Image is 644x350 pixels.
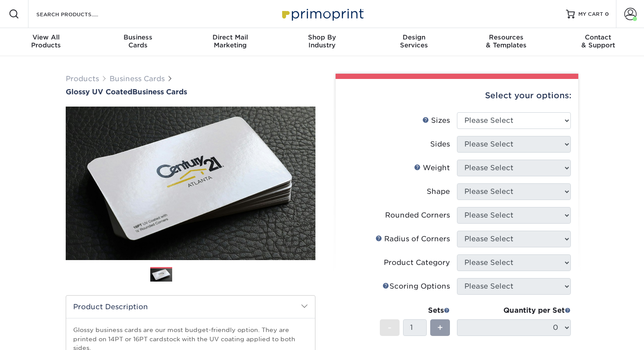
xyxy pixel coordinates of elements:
[276,28,368,56] a: Shop ByIndustry
[552,33,644,41] span: Contact
[552,28,644,56] a: Contact& Support
[414,163,450,173] div: Weight
[110,75,165,83] a: Business Cards
[552,33,644,49] div: & Support
[66,75,99,83] a: Products
[460,33,552,49] div: & Templates
[180,264,202,286] img: Business Cards 02
[92,33,184,41] span: Business
[437,321,443,334] span: +
[66,88,315,96] h1: Business Cards
[92,28,184,56] a: BusinessCards
[427,186,450,197] div: Shape
[184,33,276,49] div: Marketing
[368,33,460,49] div: Services
[460,33,552,41] span: Resources
[375,234,450,244] div: Radius of Corners
[66,88,315,96] a: Glossy UV CoatedBusiness Cards
[422,115,450,126] div: Sizes
[184,28,276,56] a: Direct MailMarketing
[382,281,450,292] div: Scoring Options
[150,264,172,286] img: Business Cards 01
[35,9,121,19] input: SEARCH PRODUCTS.....
[430,139,450,150] div: Sides
[457,305,571,316] div: Quantity per Set
[343,79,571,112] div: Select your options:
[276,33,368,49] div: Industry
[66,296,315,318] h2: Product Description
[278,4,366,23] img: Primoprint
[66,88,132,96] span: Glossy UV Coated
[385,210,450,221] div: Rounded Corners
[184,33,276,41] span: Direct Mail
[605,11,609,17] span: 0
[368,33,460,41] span: Design
[92,33,184,49] div: Cards
[460,28,552,56] a: Resources& Templates
[388,321,392,334] span: -
[578,11,603,18] span: MY CART
[209,264,231,286] img: Business Cards 03
[276,33,368,41] span: Shop By
[368,28,460,56] a: DesignServices
[66,58,315,308] img: Glossy UV Coated 01
[384,257,450,268] div: Product Category
[380,305,450,316] div: Sets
